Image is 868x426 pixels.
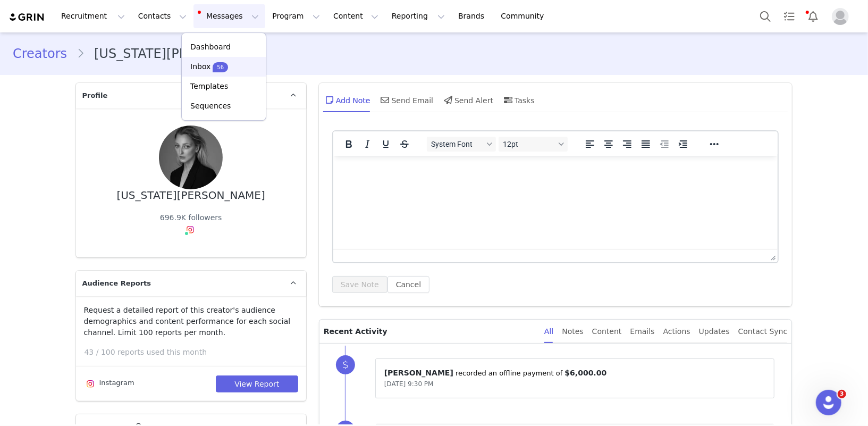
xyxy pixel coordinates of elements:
a: Creators [13,44,77,63]
span: [PERSON_NAME] [384,369,453,377]
button: Save Note [332,276,387,293]
img: instagram.svg [186,225,195,234]
div: [US_STATE][PERSON_NAME] [116,189,265,202]
iframe: Intercom live chat [816,390,841,415]
button: Reporting [385,4,451,28]
button: Contacts [132,4,193,28]
span: 12pt [503,140,555,148]
span: Profile [82,90,108,101]
button: Align left [581,137,599,152]
button: Search [754,4,777,28]
button: Profile [825,8,859,25]
div: Add Note [323,87,370,113]
body: Hi [US_STATE][PERSON_NAME], You have $6.91 waiting for you, but you do not have your payout metho... [4,4,362,59]
button: View Report [216,375,298,392]
button: Recruitment [55,4,131,28]
div: Tasks [502,87,535,113]
button: Reveal or hide additional toolbar items [705,137,723,152]
span: $6,000.00 [565,369,607,377]
img: grin logo [9,12,46,22]
button: Decrease indent [655,137,673,152]
p: 43 / 100 reports used this month [85,347,306,358]
button: Align right [618,137,636,152]
div: All [544,320,553,344]
span: [DATE] 9:30 PM [384,380,434,388]
button: Cancel [387,276,429,293]
p: Dashboard [190,41,231,53]
span: System Font [431,140,483,148]
p: Recent Activity [324,320,536,343]
a: Tasks [778,4,801,28]
p: Request a detailed report of this creator's audience demographics and content performance for eac... [84,305,298,338]
button: Underline [377,137,395,152]
p: ⁨ ⁩ ⁨recorded an offline payment of⁩ ⁨ ⁩ [384,367,766,379]
button: Strikethrough [395,137,414,152]
button: Increase indent [674,137,692,152]
div: Instagram [84,378,134,390]
button: Content [327,4,385,28]
button: Program [266,4,326,28]
div: Notes [562,320,583,344]
a: Community [495,4,555,28]
iframe: Rich Text Area [333,156,778,249]
div: Content [592,320,622,344]
p: Inbox [190,61,210,72]
div: Updates [699,320,730,344]
button: Italic [358,137,376,152]
button: Fonts [427,137,496,152]
span: Audience Reports [82,278,151,289]
button: Justify [637,137,655,152]
div: Send Email [379,87,434,113]
p: Templates [190,81,228,92]
span: 3 [838,390,846,398]
a: Brands [452,4,494,28]
button: Align center [600,137,618,152]
p: 56 [217,63,224,71]
button: Notifications [802,4,825,28]
p: Sequences [190,101,231,112]
div: Contact Sync [738,320,788,344]
button: Bold [340,137,358,152]
div: Actions [663,320,690,344]
button: Messages [193,4,265,28]
div: Send Alert [442,87,493,113]
div: Press the Up and Down arrow keys to resize the editor. [766,249,778,262]
div: Emails [630,320,655,344]
div: 696.9K followers [160,212,222,223]
img: placeholder-profile.jpg [832,8,849,25]
img: 58e9b53e-9a09-4035-ba8a-0840a7b76978.jpg [159,126,223,189]
button: Font sizes [499,137,568,152]
img: instagram.svg [86,380,95,388]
